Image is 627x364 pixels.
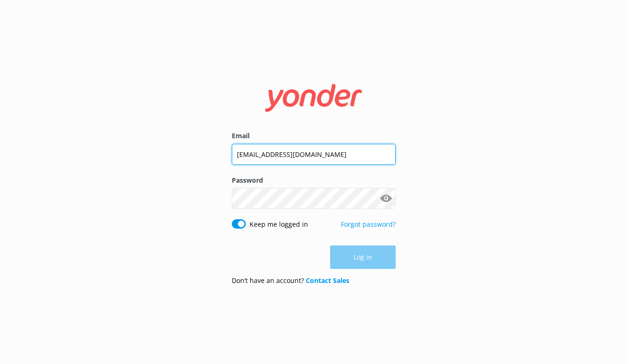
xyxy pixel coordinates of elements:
[306,276,349,285] a: Contact Sales
[341,220,396,229] a: Forgot password?
[232,275,349,286] p: Don’t have an account?
[232,144,396,165] input: user@emailaddress.com
[377,189,396,208] button: Show password
[250,219,308,230] label: Keep me logged in
[232,175,396,186] label: Password
[232,131,396,141] label: Email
